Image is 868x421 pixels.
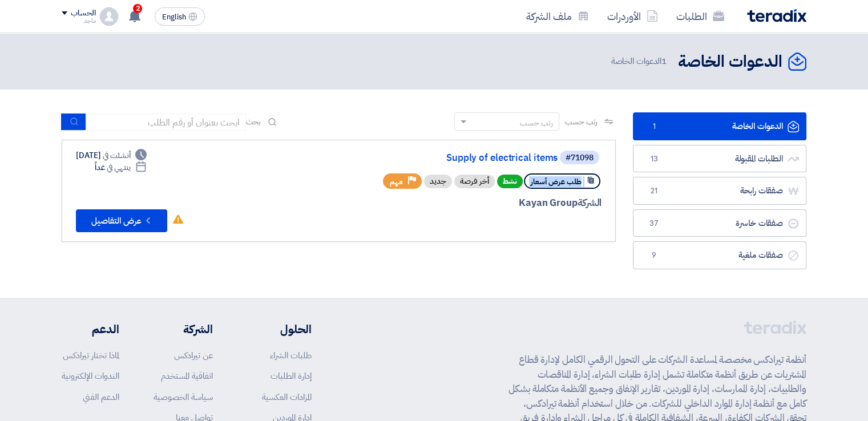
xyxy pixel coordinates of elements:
span: مهم [390,176,403,187]
span: 2 [133,4,142,13]
div: أخر فرصة [454,175,495,188]
a: الدعوات الخاصة1 [633,112,806,140]
li: الشركة [154,321,213,338]
input: ابحث بعنوان أو رقم الطلب [86,114,246,131]
span: 13 [647,153,661,165]
div: الحساب [71,9,95,18]
div: Kayan Group [327,196,601,211]
span: 21 [647,185,661,197]
span: ينتهي في [107,161,130,173]
span: 1 [661,55,667,67]
img: profile_test.png [100,7,118,26]
span: طلب عرض أسعار [531,176,582,187]
span: 1 [647,121,661,132]
a: الأوردرات [598,3,667,30]
span: 37 [647,218,661,229]
a: صفقات رابحة21 [633,177,806,205]
a: عن تيرادكس [174,349,213,362]
span: رتب حسب [565,116,597,128]
li: الدعم [62,321,119,338]
span: نشط [497,175,523,188]
span: 9 [647,250,661,261]
a: سياسة الخصوصية [154,391,213,403]
a: الدعم الفني [83,391,119,403]
div: #71098 [566,154,594,162]
a: ملف الشركة [517,3,598,30]
a: Supply of electrical items [329,153,558,163]
span: بحث [246,116,261,128]
a: صفقات خاسرة37 [633,209,806,237]
span: الدعوات الخاصة [611,55,669,68]
img: Teradix logo [747,9,806,22]
h2: الدعوات الخاصة [678,51,782,73]
a: الندوات الإلكترونية [62,370,119,382]
div: ماجد [62,18,95,24]
div: غداً [95,161,147,173]
li: الحلول [247,321,312,338]
div: [DATE] [76,149,147,161]
a: طلبات الشراء [270,349,312,362]
button: English [155,7,205,26]
a: إدارة الطلبات [271,370,312,382]
div: رتب حسب [520,117,553,129]
a: الطلبات [667,3,733,30]
div: جديد [424,175,452,188]
span: الشركة [578,196,602,210]
a: المزادات العكسية [262,391,312,403]
a: اتفاقية المستخدم [161,370,213,382]
span: أنشئت في [103,149,130,161]
span: English [162,13,186,21]
a: لماذا تختار تيرادكس [63,349,119,362]
a: الطلبات المقبولة13 [633,145,806,173]
a: صفقات ملغية9 [633,241,806,269]
button: عرض التفاصيل [76,209,167,232]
